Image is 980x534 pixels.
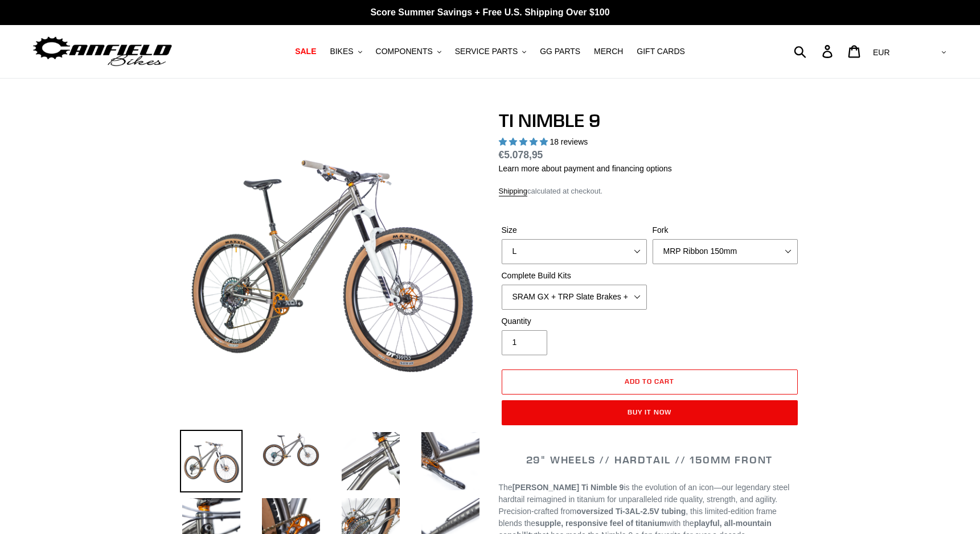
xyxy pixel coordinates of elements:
[576,507,686,516] strong: oversized Ti-3AL-2.5V tubing
[31,34,174,69] img: Canfield Bikes
[550,137,588,146] span: 18 reviews
[419,430,482,492] img: Load image into Gallery viewer, TI NIMBLE 9
[526,453,773,466] span: 29" WHEELS // HARDTAIL // 150MM FRONT
[512,483,624,492] strong: [PERSON_NAME] Ti Nimble 9
[534,44,586,59] a: GG PARTS
[594,47,623,56] span: MERCH
[289,44,322,59] a: SALE
[637,47,685,56] span: GIFT CARDS
[499,164,672,173] a: Learn more about payment and financing options
[535,519,666,528] strong: supple, responsive feel of titanium
[502,224,647,236] label: Size
[625,377,674,385] span: Add to cart
[324,44,367,59] button: BIKES
[800,39,829,64] input: Search
[502,369,798,395] button: Add to cart
[370,44,447,59] button: COMPONENTS
[499,110,801,132] h1: TI NIMBLE 9
[499,186,801,197] div: calculated at checkout.
[540,47,580,56] span: GG PARTS
[631,44,691,59] a: GIFT CARDS
[588,44,629,59] a: MERCH
[376,47,433,56] span: COMPONENTS
[339,430,402,492] img: Load image into Gallery viewer, TI NIMBLE 9
[499,137,550,146] span: 4.89 stars
[330,47,353,56] span: BIKES
[260,430,322,470] img: Load image into Gallery viewer, TI NIMBLE 9
[449,44,532,59] button: SERVICE PARTS
[180,430,243,492] img: Load image into Gallery viewer, TI NIMBLE 9
[653,224,798,236] label: Fork
[502,315,647,327] label: Quantity
[502,400,798,425] button: Buy it now
[502,270,647,282] label: Complete Build Kits
[499,187,528,196] a: Shipping
[295,47,316,56] span: SALE
[455,47,518,56] span: SERVICE PARTS
[499,149,543,161] span: €5.078,95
